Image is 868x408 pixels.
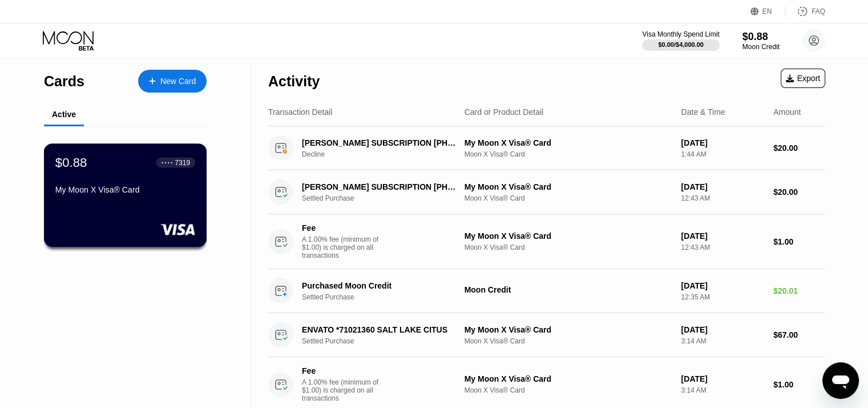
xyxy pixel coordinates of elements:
[750,6,785,17] div: EN
[742,31,780,43] div: $0.88
[268,73,320,90] div: Activity
[742,31,780,51] div: $0.88Moon Credit
[160,77,196,86] div: New Card
[681,337,764,345] div: 3:14 AM
[465,337,672,345] div: Moon X Visa® Card
[681,231,764,241] div: [DATE]
[681,194,764,202] div: 12:43 AM
[762,7,772,15] div: EN
[658,41,704,48] div: $0.00 / $4,000.00
[773,107,801,117] div: Amount
[465,150,672,158] div: Moon X Visa® Card
[822,362,859,399] iframe: Button to launch messaging window
[465,374,672,383] div: My Moon X Visa® Card
[175,158,190,166] div: 7319
[773,286,825,295] div: $20.01
[302,182,458,191] div: [PERSON_NAME] SUBSCRIPTION [PHONE_NUMBER] US
[465,231,672,241] div: My Moon X Visa® Card
[162,161,173,164] div: ● ● ● ●
[681,281,764,290] div: [DATE]
[268,214,825,269] div: FeeA 1.00% fee (minimum of $1.00) is charged on all transactionsMy Moon X Visa® CardMoon X Visa® ...
[642,30,719,38] div: Visa Monthly Spend Limit
[302,235,387,259] div: A 1.00% fee (minimum of $1.00) is charged on all transactions
[302,325,458,334] div: ENVATO *71021360 SALT LAKE CITUS
[302,194,470,202] div: Settled Purchase
[302,378,387,402] div: A 1.00% fee (minimum of $1.00) is charged on all transactions
[55,155,87,170] div: $0.88
[302,337,470,345] div: Settled Purchase
[268,170,825,214] div: [PERSON_NAME] SUBSCRIPTION [PHONE_NUMBER] USSettled PurchaseMy Moon X Visa® CardMoon X Visa® Card...
[465,386,672,394] div: Moon X Visa® Card
[268,313,825,357] div: ENVATO *71021360 SALT LAKE CITUSSettled PurchaseMy Moon X Visa® CardMoon X Visa® Card[DATE]3:14 A...
[52,110,76,119] div: Active
[773,187,825,197] div: $20.00
[465,325,672,334] div: My Moon X Visa® Card
[681,386,764,394] div: 3:14 AM
[681,150,764,158] div: 1:44 AM
[681,374,764,383] div: [DATE]
[773,380,825,389] div: $1.00
[268,269,825,313] div: Purchased Moon CreditSettled PurchaseMoon Credit[DATE]12:35 AM$20.01
[465,107,544,117] div: Card or Product Detail
[773,143,825,153] div: $20.00
[302,138,458,147] div: [PERSON_NAME] SUBSCRIPTION [PHONE_NUMBER] US
[45,144,206,246] div: $0.88● ● ● ●7319My Moon X Visa® Card
[642,30,719,51] div: Visa Monthly Spend Limit$0.00/$4,000.00
[681,325,764,334] div: [DATE]
[773,237,825,246] div: $1.00
[681,243,764,251] div: 12:43 AM
[44,73,84,90] div: Cards
[681,293,764,301] div: 12:35 AM
[465,243,672,251] div: Moon X Visa® Card
[302,281,458,290] div: Purchased Moon Credit
[785,6,825,17] div: FAQ
[681,182,764,191] div: [DATE]
[268,126,825,170] div: [PERSON_NAME] SUBSCRIPTION [PHONE_NUMBER] USDeclineMy Moon X Visa® CardMoon X Visa® Card[DATE]1:4...
[465,138,672,147] div: My Moon X Visa® Card
[773,330,825,339] div: $67.00
[812,7,825,15] div: FAQ
[465,194,672,202] div: Moon X Visa® Card
[302,366,382,375] div: Fee
[465,182,672,191] div: My Moon X Visa® Card
[786,74,820,83] div: Export
[681,138,764,147] div: [DATE]
[55,185,195,194] div: My Moon X Visa® Card
[138,70,207,93] div: New Card
[681,107,725,117] div: Date & Time
[742,43,780,51] div: Moon Credit
[302,150,470,158] div: Decline
[268,107,332,117] div: Transaction Detail
[465,285,672,294] div: Moon Credit
[302,223,382,233] div: Fee
[302,293,470,301] div: Settled Purchase
[781,69,825,88] div: Export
